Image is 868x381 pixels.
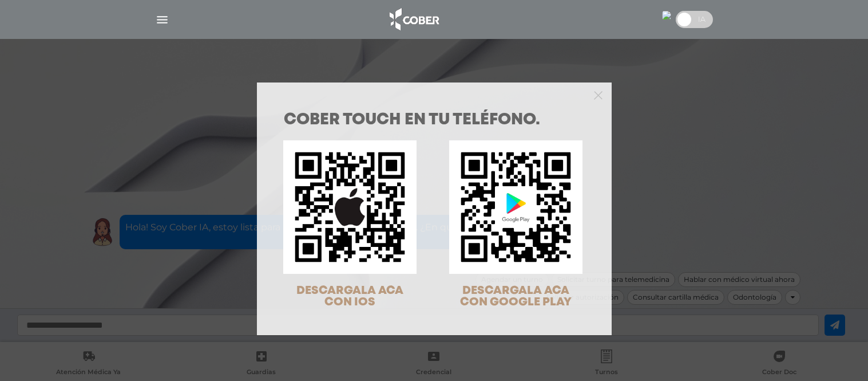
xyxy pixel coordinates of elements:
button: Close [594,89,603,100]
h1: COBER TOUCH en tu teléfono. [284,112,585,128]
span: DESCARGALA ACA CON IOS [296,285,403,308]
img: qr-code [283,140,417,274]
span: DESCARGALA ACA CON GOOGLE PLAY [460,285,572,308]
img: qr-code [449,140,582,274]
